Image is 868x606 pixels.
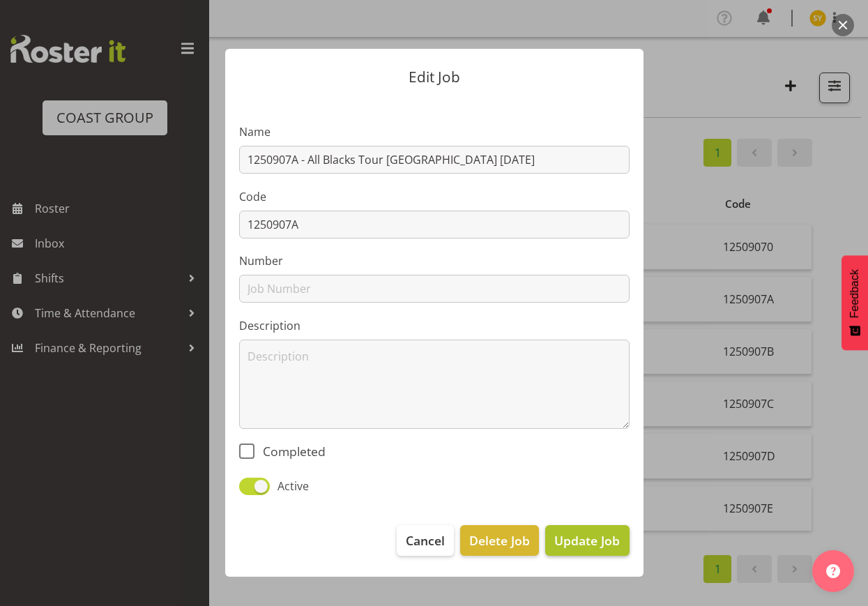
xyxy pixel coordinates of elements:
span: Cancel [406,531,445,550]
input: Job Code [239,211,630,238]
span: Feedback [848,269,861,318]
span: Active [270,478,309,494]
button: Cancel [397,525,454,556]
img: help-xxl-2.png [826,564,840,578]
span: Completed [254,444,326,459]
p: Edit Job [239,70,630,84]
input: Job Number [239,275,630,303]
label: Description [239,317,630,334]
button: Delete Job [460,525,539,556]
label: Number [239,252,630,269]
span: Delete Job [469,531,530,550]
input: Job Name [239,146,630,174]
label: Code [239,188,630,205]
button: Update Job [545,525,629,556]
button: Feedback - Show survey [842,255,868,350]
label: Name [239,123,630,140]
span: Update Job [554,531,620,550]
